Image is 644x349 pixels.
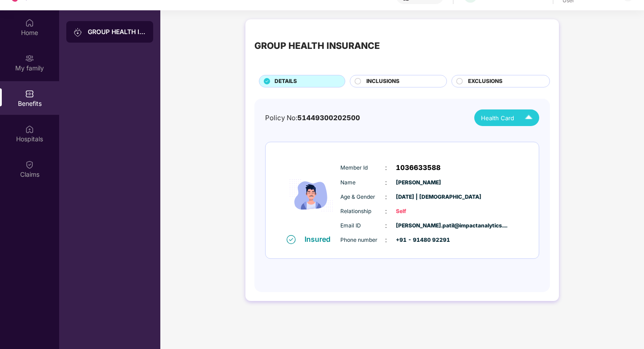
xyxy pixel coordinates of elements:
[275,77,297,86] span: DETAILS
[396,222,441,230] span: [PERSON_NAME].patil@impactanalytics....
[366,77,399,86] span: INCLUSIONS
[340,222,385,230] span: Email ID
[385,178,387,188] span: :
[25,18,34,27] img: svg+xml;base64,PHN2ZyBpZD0iSG9tZSIgeG1sbnM9Imh0dHA6Ly93d3cudzMub3JnLzIwMDAvc3ZnIiB3aWR0aD0iMjAiIG...
[73,28,82,37] img: svg+xml;base64,PHN2ZyB3aWR0aD0iMjAiIGhlaWdodD0iMjAiIHZpZXdCb3g9IjAgMCAyMCAyMCIgZmlsbD0ibm9uZSIgeG...
[385,163,387,173] span: :
[287,235,296,244] img: svg+xml;base64,PHN2ZyB4bWxucz0iaHR0cDovL3d3dy53My5vcmcvMjAwMC9zdmciIHdpZHRoPSIxNiIgaGVpZ2h0PSIxNi...
[468,77,502,86] span: EXCLUSIONS
[25,89,34,98] img: svg+xml;base64,PHN2ZyBpZD0iQmVuZWZpdHMiIHhtbG5zPSJodHRwOi8vd3d3LnczLm9yZy8yMDAwL3N2ZyIgd2lkdGg9Ij...
[385,192,387,202] span: :
[254,39,380,53] div: GROUP HEALTH INSURANCE
[340,179,385,187] span: Name
[305,235,336,244] div: Insured
[481,113,514,122] span: Health Card
[340,164,385,172] span: Member Id
[340,236,385,244] span: Phone number
[385,206,387,216] span: :
[385,235,387,245] span: :
[396,162,441,173] span: 1036633588
[297,113,360,122] span: 51449300202500
[474,109,539,126] button: Health Card
[265,113,360,123] div: Policy No:
[521,110,537,126] img: Icuh8uwCUCF+XjCZyLQsAKiDCM9HiE6CMYmKQaPGkZKaA32CAAACiQcFBJY0IsAAAAASUVORK5CYII=
[396,207,441,216] span: Self
[396,236,441,244] span: +91 - 91480 92291
[396,193,441,201] span: [DATE] | [DEMOGRAPHIC_DATA]
[396,179,441,187] span: [PERSON_NAME]
[88,27,146,36] div: GROUP HEALTH INSURANCE
[340,207,385,216] span: Relationship
[25,160,34,169] img: svg+xml;base64,PHN2ZyBpZD0iQ2xhaW0iIHhtbG5zPSJodHRwOi8vd3d3LnczLm9yZy8yMDAwL3N2ZyIgd2lkdGg9IjIwIi...
[284,157,338,234] img: icon
[25,125,34,134] img: svg+xml;base64,PHN2ZyBpZD0iSG9zcGl0YWxzIiB4bWxucz0iaHR0cDovL3d3dy53My5vcmcvMjAwMC9zdmciIHdpZHRoPS...
[340,193,385,201] span: Age & Gender
[25,54,34,63] img: svg+xml;base64,PHN2ZyB3aWR0aD0iMjAiIGhlaWdodD0iMjAiIHZpZXdCb3g9IjAgMCAyMCAyMCIgZmlsbD0ibm9uZSIgeG...
[385,221,387,231] span: :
